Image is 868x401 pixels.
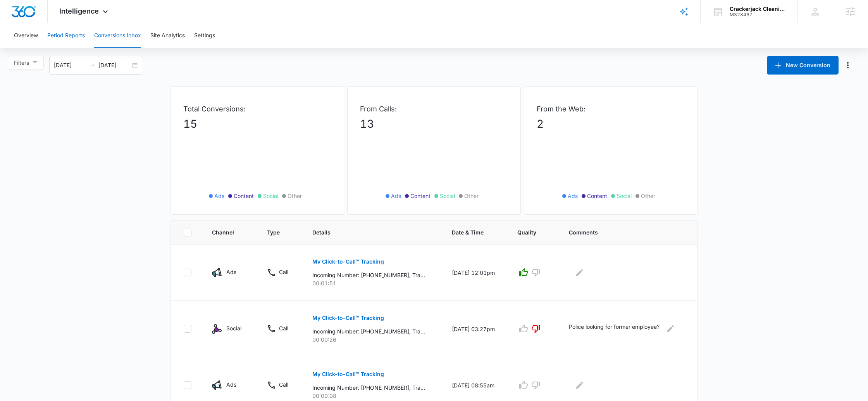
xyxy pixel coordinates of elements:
span: Other [288,192,302,200]
div: Domain: [DOMAIN_NAME] [20,20,85,26]
span: Date & Time [452,228,487,236]
button: New Conversion [767,56,839,75]
span: Type [267,228,282,236]
p: 13 [360,116,508,132]
button: Site Analytics [150,23,185,48]
img: tab_domain_overview_orange.svg [21,45,27,51]
img: website_grey.svg [12,20,19,26]
p: Social [226,324,241,332]
div: account id [730,12,786,17]
span: Quality [517,228,539,236]
input: Start date [54,61,86,69]
button: My Click-to-Call™ Tracking [312,309,384,327]
img: logo_orange.svg [12,12,19,19]
button: Filters [8,56,44,70]
span: Social [617,192,632,200]
button: Edit Comments [573,379,586,391]
p: Ads [226,268,236,276]
p: From the Web: [537,104,685,114]
td: [DATE] 12:01pm [443,245,508,301]
p: Incoming Number: [PHONE_NUMBER], Tracking Number: [PHONE_NUMBER], Ring To: [PHONE_NUMBER], Caller... [312,271,425,279]
span: Content [234,192,254,200]
button: Settings [194,23,215,48]
p: My Click-to-Call™ Tracking [312,315,384,321]
span: Ads [568,192,578,200]
p: My Click-to-Call™ Tracking [312,259,384,264]
button: Period Reports [47,23,85,48]
span: Channel [212,228,237,236]
p: 15 [183,116,331,132]
button: Manage Numbers [842,59,854,71]
div: v 4.0.25 [22,12,38,19]
img: tab_keywords_by_traffic_grey.svg [77,45,83,51]
span: Other [641,192,655,200]
p: Call [279,380,288,389]
button: Conversions Inbox [94,23,141,48]
td: [DATE] 03:27pm [443,301,508,357]
span: Comments [569,228,673,236]
button: My Click-to-Call™ Tracking [312,252,384,271]
button: Overview [14,23,38,48]
p: 00:00:26 [312,335,433,344]
p: Incoming Number: [PHONE_NUMBER], Tracking Number: [PHONE_NUMBER], Ring To: [PHONE_NUMBER], Caller... [312,384,425,392]
p: From Calls: [360,104,508,114]
p: Police looking for former employee? [569,323,660,335]
p: My Click-to-Call™ Tracking [312,371,384,377]
p: Call [279,324,288,332]
div: account name [730,6,786,12]
input: End date [98,61,131,69]
span: Other [464,192,479,200]
span: Content [587,192,607,200]
p: 00:00:08 [312,392,433,400]
span: Social [263,192,278,200]
p: 00:01:51 [312,279,433,287]
span: Content [410,192,431,200]
span: Ads [391,192,401,200]
button: Edit Comments [573,266,586,279]
button: My Click-to-Call™ Tracking [312,365,384,384]
p: Ads [226,380,236,389]
p: Incoming Number: [PHONE_NUMBER], Tracking Number: [PHONE_NUMBER], Ring To: [PHONE_NUMBER], Caller... [312,327,425,335]
span: to [89,62,95,68]
p: 2 [537,116,685,132]
span: Social [440,192,455,200]
span: Details [312,228,422,236]
span: Intelligence [59,7,99,15]
span: swap-right [89,62,95,68]
button: Edit Comments [664,323,677,335]
span: Filters [14,59,29,67]
div: Domain Overview [29,46,69,51]
span: Ads [214,192,224,200]
div: Keywords by Traffic [86,46,131,51]
p: Total Conversions: [183,104,331,114]
p: Call [279,268,288,276]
